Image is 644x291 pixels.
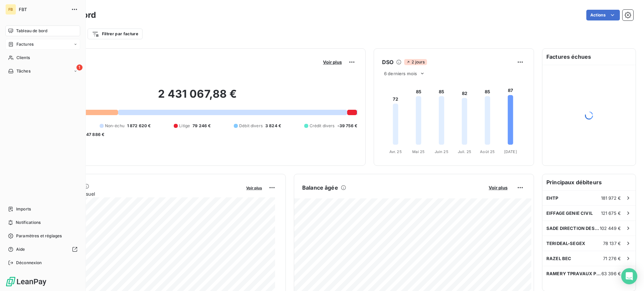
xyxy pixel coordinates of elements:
[16,55,30,61] span: Clients
[321,59,344,65] button: Voir plus
[546,210,593,216] span: EIFFAGE GENIE CIVIL
[246,186,262,190] span: Voir plus
[542,49,636,65] h6: Factures échues
[16,246,25,252] span: Aide
[601,210,621,216] span: 121 675 €
[16,233,62,239] span: Paramètres et réglages
[127,123,151,129] span: 1 872 620 €
[389,149,402,154] tspan: Avr. 25
[504,149,517,154] tspan: [DATE]
[16,28,47,34] span: Tableau de bord
[412,149,425,154] tspan: Mai 25
[16,220,41,226] span: Notifications
[603,256,621,261] span: 71 276 €
[302,184,338,192] h6: Balance âgée
[337,123,357,129] span: -39 756 €
[265,123,281,129] span: 3 824 €
[458,149,471,154] tspan: Juil. 25
[487,185,509,191] button: Voir plus
[435,149,448,154] tspan: Juin 25
[600,226,621,231] span: 102 449 €
[323,59,342,65] span: Voir plus
[546,226,600,231] span: SADE DIRECTION DES HAUTS DE FRANCE
[38,190,241,197] span: Chiffre d'affaires mensuel
[5,276,47,287] img: Logo LeanPay
[310,123,335,129] span: Crédit divers
[5,4,16,15] div: FB
[586,10,620,20] button: Actions
[603,241,621,246] span: 78 137 €
[16,68,31,74] span: Tâches
[546,256,571,261] span: RAZEL BEC
[84,132,104,138] span: -47 886 €
[601,195,621,201] span: 181 972 €
[546,271,601,276] span: RAMERY TPRAVAUX PUBLICS
[239,123,263,129] span: Débit divers
[382,58,393,66] h6: DSO
[546,241,585,246] span: TERIDEAL-SEGEX
[621,268,637,284] div: Open Intercom Messenger
[489,185,507,190] span: Voir plus
[244,185,264,191] button: Voir plus
[480,149,495,154] tspan: Août 25
[16,260,42,266] span: Déconnexion
[76,64,83,70] span: 1
[193,123,211,129] span: 79 246 €
[546,195,558,201] span: EHTP
[19,7,67,12] span: FBT
[601,271,621,276] span: 63 396 €
[38,87,357,107] h2: 2 431 067,88 €
[384,71,417,76] span: 6 derniers mois
[16,41,34,47] span: Factures
[179,123,190,129] span: Litige
[404,59,427,65] span: 2 jours
[88,29,143,39] button: Filtrer par facture
[5,244,80,255] a: Aide
[105,123,124,129] span: Non-échu
[16,206,31,212] span: Imports
[542,174,636,190] h6: Principaux débiteurs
